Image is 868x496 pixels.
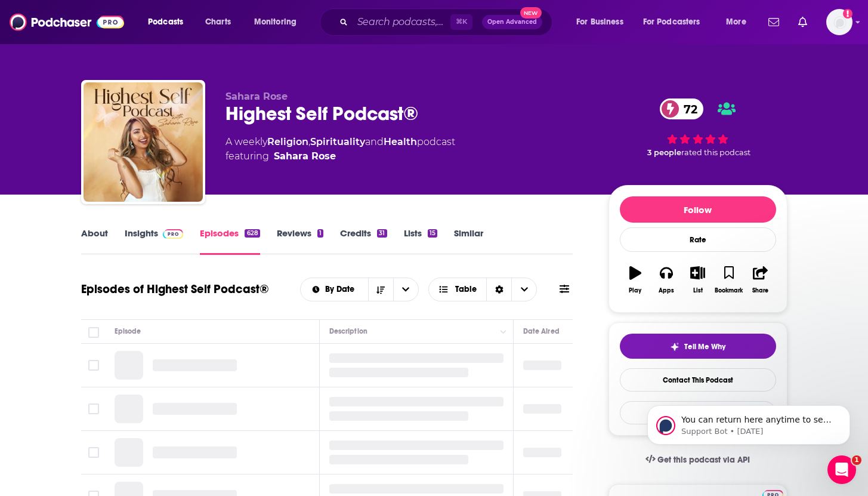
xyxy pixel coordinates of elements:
button: Apps [651,258,682,301]
a: Charts [197,13,238,32]
h2: Choose List sort [300,278,419,301]
button: Share [745,258,776,301]
input: Search podcasts, credits, & more... [353,13,450,32]
div: 15 [428,229,437,238]
a: Show notifications dropdown [793,12,812,32]
div: A weekly podcast [226,135,455,164]
div: Search podcasts, credits, & more... [331,8,564,36]
button: Sort Direction [368,278,393,301]
div: Description [329,324,367,338]
span: Charts [205,14,231,30]
span: For Business [576,14,623,30]
img: Highest Self Podcast® [84,82,203,202]
div: Play [629,287,641,294]
div: Apps [659,287,674,294]
div: 1 [317,229,323,238]
div: Sort Direction [486,278,511,301]
span: Toggle select row [88,360,99,371]
span: Open Advanced [487,19,537,25]
span: rated this podcast [681,148,750,157]
span: featuring [226,149,455,164]
button: open menu [635,13,718,32]
button: open menu [246,13,312,32]
a: Show notifications dropdown [764,12,784,32]
button: open menu [140,13,199,32]
a: Contact This Podcast [620,368,776,392]
a: Health [384,136,417,147]
span: ⌘ K [450,14,472,30]
span: 72 [672,98,703,119]
a: Spirituality [310,136,365,147]
div: 628 [245,229,260,238]
span: Table [455,285,477,294]
button: open menu [568,13,638,32]
a: Reviews1 [277,227,323,255]
button: tell me why sparkleTell Me Why [620,334,776,359]
button: List [682,258,713,301]
button: Show profile menu [826,9,852,35]
h1: Episodes of Highest Self Podcast® [81,282,269,297]
span: , [308,136,310,147]
div: Date Aired [523,324,560,338]
a: Credits31 [340,227,387,255]
iframe: Intercom live chat [827,455,856,484]
button: open menu [718,13,761,32]
img: User Profile [826,9,852,35]
img: Podchaser Pro [163,229,184,239]
span: 1 [852,455,861,465]
span: Monitoring [254,14,296,30]
a: Sahara Rose [274,149,336,164]
a: Similar [454,227,483,255]
span: Tell Me Why [684,342,725,352]
button: Column Actions [496,325,511,339]
span: Toggle select row [88,447,99,458]
a: 72 [660,98,703,119]
a: InsightsPodchaser Pro [125,227,184,255]
a: Lists15 [404,227,437,255]
span: For Podcasters [643,14,700,30]
div: 72 3 peoplerated this podcast [608,91,787,165]
span: Podcasts [148,14,183,30]
span: Logged in as rpendrick [826,9,852,35]
a: Episodes628 [200,227,260,255]
button: Follow [620,196,776,223]
button: Bookmark [713,258,745,301]
div: List [693,287,703,294]
div: 31 [377,229,387,238]
span: 3 people [647,148,681,157]
span: New [520,7,542,19]
button: open menu [393,278,418,301]
span: and [365,136,384,147]
img: tell me why sparkle [670,342,679,352]
div: Rate [620,227,776,252]
button: Play [620,258,651,301]
iframe: Intercom notifications message [629,380,868,464]
span: Toggle select row [88,403,99,414]
img: Podchaser - Follow, Share and Rate Podcasts [10,11,124,33]
button: open menu [301,285,368,294]
span: By Date [325,285,359,294]
span: More [726,14,746,30]
a: Religion [267,136,308,147]
button: Export One-Sheet [620,401,776,424]
svg: Add a profile image [843,9,852,19]
button: Open AdvancedNew [482,15,542,29]
div: Share [752,287,768,294]
div: Episode [115,324,141,338]
button: Choose View [428,278,538,301]
div: Bookmark [715,287,743,294]
span: Sahara Rose [226,91,288,102]
a: About [81,227,108,255]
